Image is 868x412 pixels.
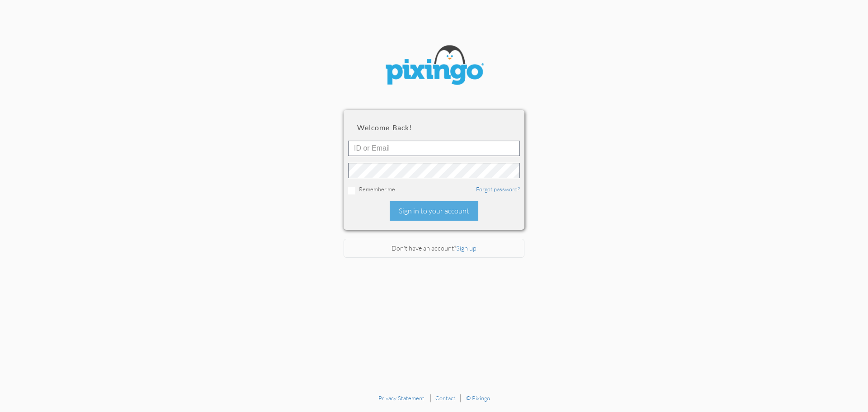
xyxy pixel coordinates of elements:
a: © Pixingo [466,394,490,402]
input: ID or Email [348,141,520,156]
a: Privacy Statement [378,394,425,402]
img: pixingo logo [380,41,488,92]
div: Remember me [348,185,520,194]
a: Contact [435,394,456,402]
a: Forgot password? [476,185,520,193]
a: Sign up [456,244,476,252]
div: Sign in to your account [390,201,478,221]
div: Don't have an account? [344,239,524,258]
h2: Welcome back! [357,123,511,132]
